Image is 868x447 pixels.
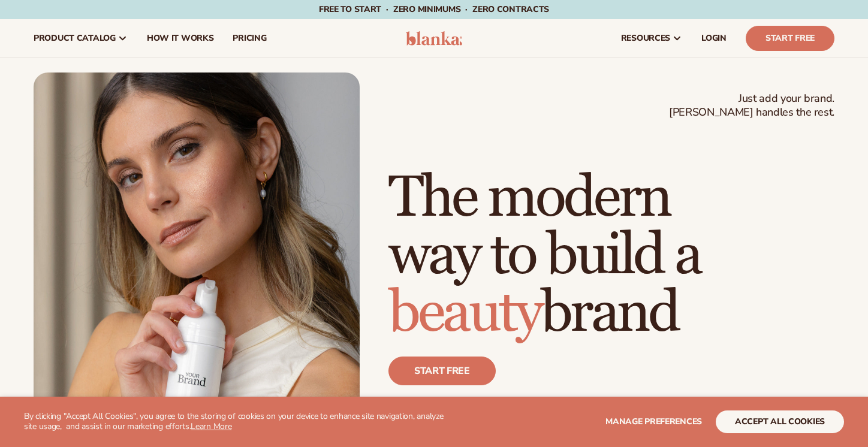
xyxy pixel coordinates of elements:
a: LOGIN [692,19,736,58]
span: beauty [388,278,541,348]
a: product catalog [24,19,137,58]
h1: The modern way to build a brand [388,170,834,342]
span: How It Works [147,34,214,43]
span: pricing [233,34,266,43]
p: By clicking "Accept All Cookies", you agree to the storing of cookies on your device to enhance s... [24,412,456,432]
a: pricing [223,19,276,58]
button: accept all cookies [716,410,844,433]
span: product catalog [34,34,116,43]
a: Learn More [191,421,231,432]
span: LOGIN [701,34,727,43]
a: Start Free [746,26,834,51]
button: Manage preferences [605,410,702,433]
a: resources [611,19,692,58]
a: How It Works [137,19,224,58]
span: resources [621,34,670,43]
span: Just add your brand. [PERSON_NAME] handles the rest. [669,92,834,120]
img: logo [406,31,463,46]
span: Free to start · ZERO minimums · ZERO contracts [319,4,549,15]
a: Start free [388,357,496,385]
span: Manage preferences [605,416,702,427]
